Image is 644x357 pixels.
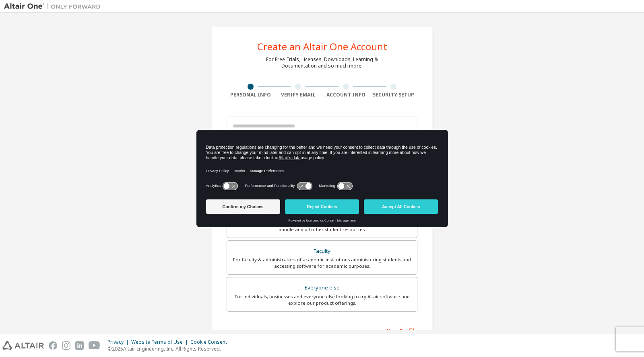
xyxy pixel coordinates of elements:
[232,246,412,257] div: Faculty
[190,339,232,345] div: Cookie Consent
[62,341,70,350] img: instagram.svg
[107,339,131,345] div: Privacy
[322,92,370,98] div: Account Info
[4,2,105,10] img: Altair One
[227,324,417,336] div: Your Profile
[75,341,84,350] img: linkedin.svg
[257,42,387,51] div: Create an Altair One Account
[131,339,190,345] div: Website Terms of Use
[89,341,100,350] img: youtube.svg
[275,92,322,98] div: Verify Email
[232,256,412,269] div: For faculty & administrators of academic institutions administering students and accessing softwa...
[232,293,412,306] div: For individuals, businesses and everyone else looking to try Altair software and explore our prod...
[266,56,378,69] div: For Free Trials, Licenses, Downloads, Learning & Documentation and so much more.
[2,341,44,350] img: altair_logo.svg
[227,92,275,98] div: Personal Info
[49,341,57,350] img: facebook.svg
[370,92,418,98] div: Security Setup
[107,345,232,352] p: © 2025 Altair Engineering, Inc. All Rights Reserved.
[232,282,412,293] div: Everyone else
